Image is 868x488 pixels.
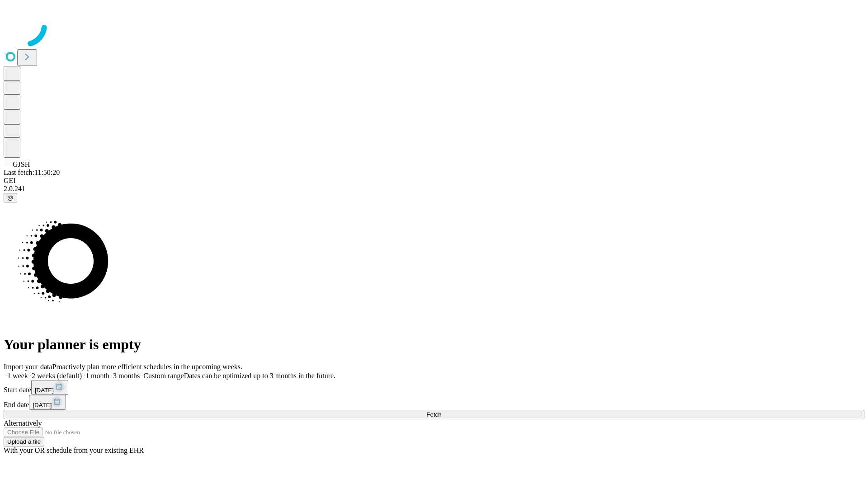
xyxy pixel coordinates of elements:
[4,419,42,427] span: Alternatively
[143,372,184,380] span: Custom range
[4,169,60,176] span: Last fetch: 11:50:20
[4,437,44,446] button: Upload a file
[85,372,109,380] span: 1 month
[184,372,335,380] span: Dates can be optimized up to 3 months in the future.
[4,336,864,353] h1: Your planner is empty
[4,410,864,419] button: Fetch
[32,372,82,380] span: 2 weeks (default)
[4,446,144,454] span: With your OR schedule from your existing EHR
[33,402,52,408] span: [DATE]
[7,372,28,380] span: 1 week
[4,193,17,202] button: @
[4,177,864,185] div: GEI
[35,387,54,394] span: [DATE]
[13,160,30,168] span: GJSH
[7,194,14,201] span: @
[31,380,68,395] button: [DATE]
[4,185,864,193] div: 2.0.241
[426,411,441,418] span: Fetch
[52,363,242,371] span: Proactively plan more efficient schedules in the upcoming weeks.
[4,395,864,410] div: End date
[29,395,66,410] button: [DATE]
[4,363,52,371] span: Import your data
[4,380,864,395] div: Start date
[113,372,140,380] span: 3 months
